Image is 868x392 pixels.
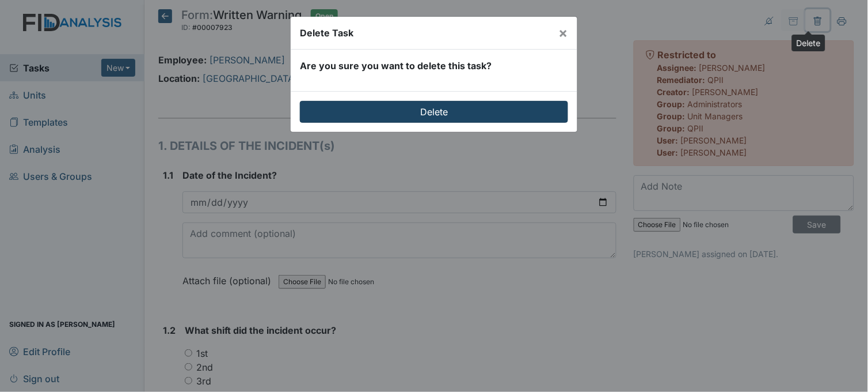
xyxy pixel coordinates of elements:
[300,26,353,40] div: Delete Task
[300,60,492,71] strong: Are you sure you want to delete this task?
[559,24,568,41] span: ×
[792,35,825,51] div: Delete
[550,17,577,49] button: Close
[300,101,568,123] input: Delete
